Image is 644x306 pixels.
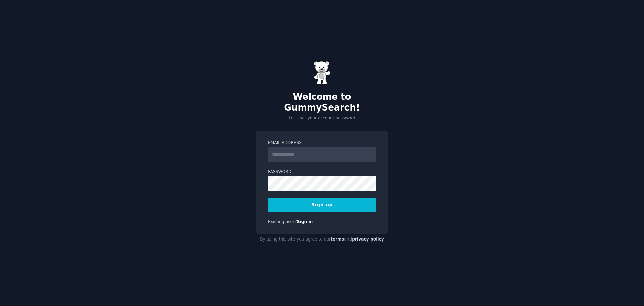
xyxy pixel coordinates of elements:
[268,198,376,212] button: Sign up
[256,92,388,113] h2: Welcome to GummySearch!
[352,237,384,242] a: privacy policy
[314,61,330,85] img: Gummy Bear
[256,234,388,245] div: By using this site you agree to our and
[297,219,313,224] a: Sign in
[268,140,376,146] label: Email Address
[331,237,344,242] a: terms
[268,219,297,224] span: Existing user?
[268,169,376,175] label: Password
[256,115,388,121] p: Let's set your account password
